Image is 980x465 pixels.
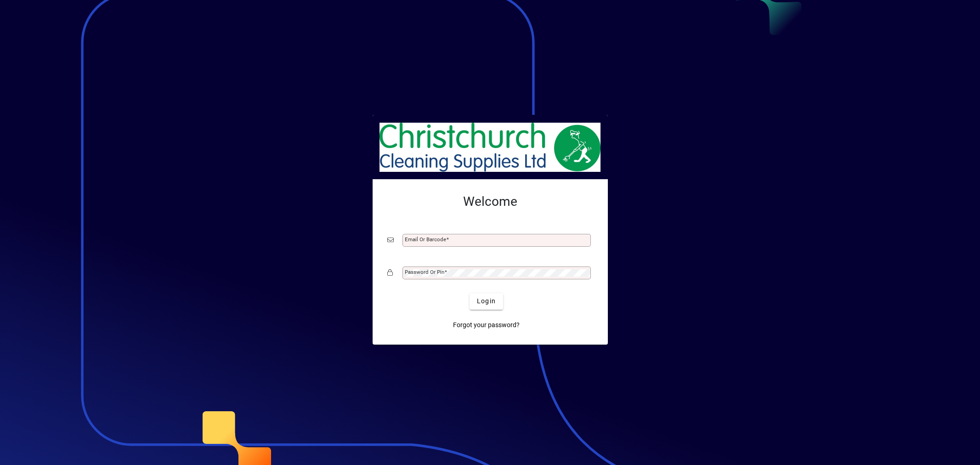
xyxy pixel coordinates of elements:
span: Login [477,296,496,306]
mat-label: Password or Pin [405,269,444,275]
h2: Welcome [387,194,593,210]
mat-label: Email or Barcode [405,236,446,243]
a: Forgot your password? [449,317,523,334]
span: Forgot your password? [453,320,520,330]
button: Login [470,293,503,310]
